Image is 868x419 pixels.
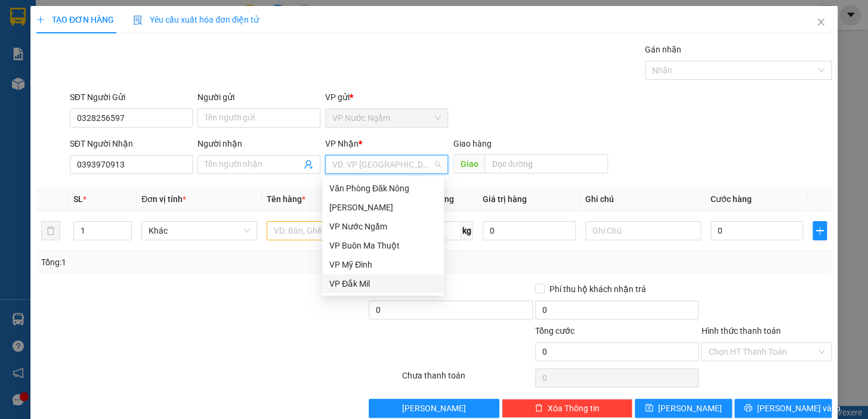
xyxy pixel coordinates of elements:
span: plus [36,15,45,24]
span: Khác [149,222,250,240]
div: VP Đắk Mil [322,274,444,293]
b: Nhà xe Thiên Trung [48,10,107,82]
span: delete [535,404,543,413]
div: Văn Phòng Đăk Nông [329,182,437,195]
div: Gia Lai [322,198,444,217]
button: delete [41,221,60,240]
span: Cước hàng [711,194,752,204]
div: VP Đắk Mil [329,277,437,290]
span: Tổng cước [535,326,574,336]
button: [PERSON_NAME] [369,399,499,418]
div: VP Nước Ngầm [322,217,444,236]
span: VP Nhận [325,139,359,148]
span: Giao [453,154,484,173]
span: VP Nước Ngầm [332,109,441,127]
span: Đơn vị tính [141,194,186,204]
div: Người gửi [197,91,320,104]
div: VP Buôn Ma Thuột [329,239,437,252]
div: Tổng: 1 [41,256,336,269]
div: VP Nước Ngầm [329,220,437,233]
div: VP Buôn Ma Thuột [322,236,444,255]
span: [PERSON_NAME] [402,402,466,415]
span: close [816,17,826,27]
span: Yêu cầu xuất hóa đơn điện tử [133,15,259,24]
input: Ghi Chú [585,221,701,240]
span: [PERSON_NAME] [658,402,722,415]
label: Gán nhãn [645,45,681,54]
button: Close [804,6,838,39]
div: VP gửi [325,91,448,104]
div: [PERSON_NAME] [329,201,437,214]
div: Người nhận [197,137,320,150]
h2: VP Nhận: Văn Phòng Đăk Nông [63,85,288,198]
input: 0 [483,221,576,240]
span: Phí thu hộ khách nhận trả [545,283,651,296]
div: Văn Phòng Đăk Nông [322,179,444,198]
div: SĐT Người Nhận [70,137,193,150]
label: Hình thức thanh toán [701,326,780,336]
span: printer [744,404,752,413]
b: [DOMAIN_NAME] [159,10,288,29]
span: Tên hàng [267,194,305,204]
span: user-add [304,160,313,169]
img: logo.jpg [7,18,42,77]
button: deleteXóa Thông tin [502,399,632,418]
div: SĐT Người Gửi [70,91,193,104]
input: VD: Bàn, Ghế [267,221,382,240]
button: printer[PERSON_NAME] và In [734,399,832,418]
span: Giá trị hàng [483,194,527,204]
div: VP Mỹ Đình [322,255,444,274]
span: [PERSON_NAME] và In [757,402,841,415]
span: plus [813,226,826,235]
span: save [645,404,653,413]
th: Ghi chú [580,188,706,211]
span: kg [461,221,473,240]
span: SL [73,194,83,204]
span: Xóa Thông tin [548,402,600,415]
h2: 45JLR3IU [7,85,96,105]
img: icon [133,15,143,25]
button: save[PERSON_NAME] [635,399,732,418]
div: VP Mỹ Đình [329,258,437,271]
button: plus [813,221,827,240]
span: TẠO ĐƠN HÀNG [36,15,114,24]
input: Dọc đường [484,154,608,173]
span: Giao hàng [453,139,491,148]
div: Chưa thanh toán [401,369,534,390]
